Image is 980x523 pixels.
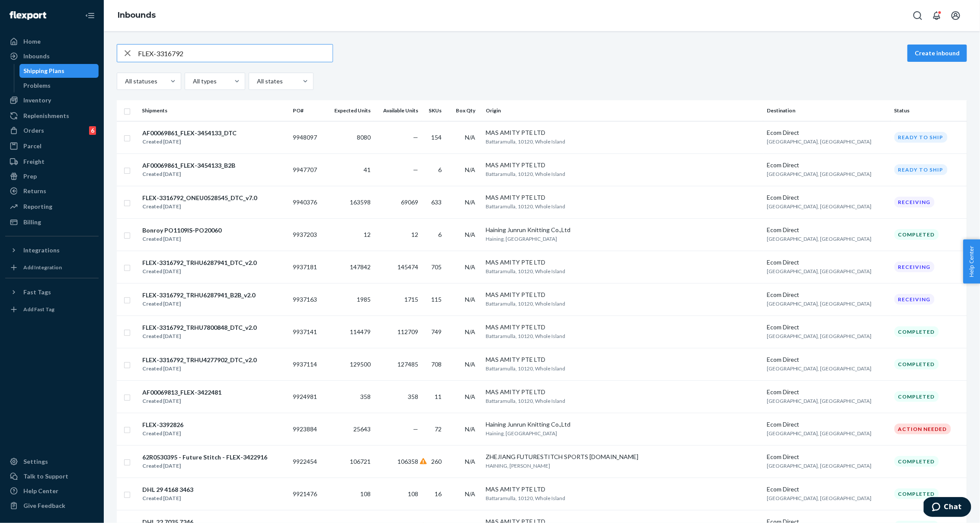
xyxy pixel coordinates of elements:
div: ZHEJIANG FUTURESTITCH SPORTS [DOMAIN_NAME] [486,453,760,461]
div: MAS AMITY PTE LTD [486,193,760,202]
span: 127485 [397,360,418,368]
th: Origin [482,100,763,121]
th: Available Units [374,100,422,121]
span: N/A [465,134,475,141]
span: Battaramulla, 10120, Whole Island [486,138,565,145]
div: Ecom Direct [767,355,887,364]
button: Talk to Support [5,469,99,483]
span: 1715 [404,296,418,303]
div: Parcel [23,142,42,150]
td: 9922454 [289,445,325,478]
div: Replenishments [23,112,69,120]
span: 129500 [350,360,371,368]
span: HAINING, [PERSON_NAME] [486,462,550,469]
div: Receiving [894,261,935,272]
div: Ecom Direct [767,128,887,137]
div: Haining Junrun Knitting Co.,Ltd [486,420,760,429]
div: Integrations [23,246,60,255]
a: Inbounds [118,10,156,20]
span: 25643 [353,425,371,433]
span: [GEOGRAPHIC_DATA], [GEOGRAPHIC_DATA] [767,138,872,145]
span: 114479 [350,328,371,335]
div: Ready to ship [894,164,948,175]
td: 9937203 [289,218,325,251]
a: Inventory [5,93,99,107]
div: Ecom Direct [767,420,887,429]
span: — [413,166,418,173]
iframe: Opens a widget where you can chat to one of our agents [924,497,971,519]
div: Ready to ship [894,132,948,143]
div: Ecom Direct [767,258,887,267]
div: MAS AMITY PTE LTD [486,128,760,137]
span: [GEOGRAPHIC_DATA], [GEOGRAPHIC_DATA] [767,495,872,501]
button: Give Feedback [5,499,99,513]
div: Ecom Direct [767,323,887,332]
th: Expected Units [325,100,374,121]
span: 154 [431,134,442,141]
span: 72 [435,425,442,433]
div: Created [DATE] [142,494,193,503]
span: N/A [465,360,475,368]
a: Parcel [5,139,99,153]
div: Add Integration [23,264,62,271]
div: Completed [894,456,939,467]
button: Open notifications [928,7,945,24]
span: [GEOGRAPHIC_DATA], [GEOGRAPHIC_DATA] [767,462,872,469]
div: FLEX-3316792_TRHU7800848_DTC_v2.0 [142,323,256,332]
div: Created [DATE] [142,235,221,243]
div: Ecom Direct [767,161,887,169]
span: [GEOGRAPHIC_DATA], [GEOGRAPHIC_DATA] [767,333,872,339]
span: N/A [465,425,475,433]
div: MAS AMITY PTE LTD [486,485,760,494]
span: 147842 [350,263,371,271]
div: Receiving [894,294,935,305]
div: Created [DATE] [142,170,235,179]
div: Completed [894,359,939,370]
div: 6 [89,126,96,135]
span: [GEOGRAPHIC_DATA], [GEOGRAPHIC_DATA] [767,430,872,437]
span: 106721 [350,458,371,465]
th: Shipments [138,100,289,121]
td: 9937181 [289,251,325,283]
ol: breadcrumbs [111,3,163,28]
a: Orders6 [5,124,99,137]
th: Destination [763,100,891,121]
div: Settings [23,457,48,466]
div: Ecom Direct [767,453,887,461]
button: Open Search Box [909,7,926,24]
div: Freight [23,157,45,166]
span: Battaramulla, 10120, Whole Island [486,333,565,339]
span: — [413,425,418,433]
span: N/A [465,328,475,335]
div: AF00069861_FLEX-3454133_B2B [142,161,235,170]
span: Battaramulla, 10120, Whole Island [486,365,565,372]
div: AF00069813_FLEX-3422481 [142,388,221,397]
div: MAS AMITY PTE LTD [486,388,760,396]
span: 69069 [401,198,418,206]
span: 12 [411,231,418,238]
div: MAS AMITY PTE LTD [486,323,760,332]
div: Inventory [23,96,51,105]
span: [GEOGRAPHIC_DATA], [GEOGRAPHIC_DATA] [767,398,872,404]
span: 115 [431,296,442,303]
button: Create inbound [907,45,967,62]
span: Help Center [963,239,980,284]
div: Prep [23,172,37,181]
a: Add Integration [5,261,99,274]
a: Problems [19,79,99,92]
span: 8080 [357,134,371,141]
button: Integrations [5,243,99,257]
span: 106358 [397,458,418,465]
td: 9937141 [289,316,325,348]
a: Home [5,35,99,48]
td: 9937114 [289,348,325,380]
td: 9937163 [289,283,325,316]
div: FLEX-3316792_TRHU6287941_DTC_v2.0 [142,258,256,267]
span: [GEOGRAPHIC_DATA], [GEOGRAPHIC_DATA] [767,268,872,274]
div: Home [23,37,41,46]
div: Created [DATE] [142,462,267,470]
span: 6 [438,166,442,173]
input: All states [256,77,257,86]
td: 9947707 [289,153,325,186]
div: FLEX-3392826 [142,421,183,429]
